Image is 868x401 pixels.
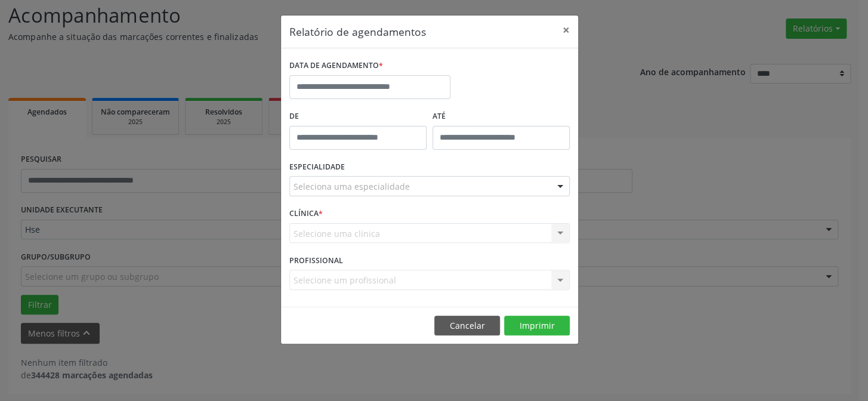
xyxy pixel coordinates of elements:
h5: Relatório de agendamentos [289,24,426,39]
label: PROFISSIONAL [289,251,343,270]
label: ATÉ [433,107,570,126]
label: De [289,107,427,126]
button: Cancelar [434,316,500,336]
button: Imprimir [504,316,570,336]
label: ESPECIALIDADE [289,158,345,177]
label: CLÍNICA [289,205,323,223]
span: Seleciona uma especialidade [294,180,410,193]
button: Close [554,16,578,45]
label: DATA DE AGENDAMENTO [289,57,383,75]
